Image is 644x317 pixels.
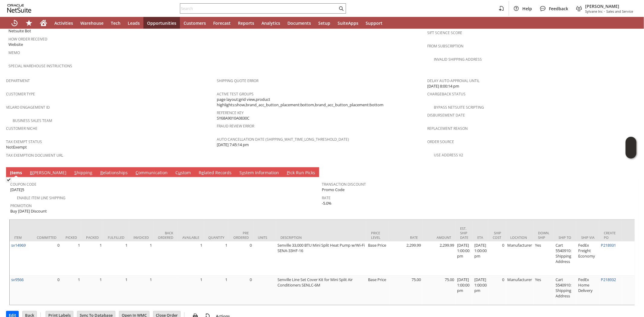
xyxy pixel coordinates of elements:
[389,276,422,305] td: 75.00
[627,168,634,176] a: Unrolled view on
[510,235,529,240] div: Location
[32,276,61,305] td: 0
[11,277,24,282] a: sv9566
[554,276,577,305] td: Cart 5540910: Shipping Address
[238,20,254,26] span: Reports
[389,242,422,276] td: 2,299.99
[538,231,549,240] div: Down. Ship
[460,226,468,240] div: Est. Ship Date
[74,170,77,175] span: S
[229,242,253,276] td: 0
[174,170,192,176] a: Custom
[13,118,52,123] a: Business Sales Team
[258,235,271,240] div: Units
[533,276,554,305] td: Yes
[322,187,345,193] span: Promo Code
[103,276,129,305] td: 1
[554,242,577,276] td: Cart 5540910: Shipping Address
[143,17,180,29] a: Opportunities
[208,235,224,240] div: Quantity
[456,276,473,305] td: [DATE] 1:00:00 pm
[82,276,103,305] td: 1
[6,78,30,83] a: Department
[17,195,66,200] a: Enable Item Line Shipping
[10,170,11,175] span: I
[276,242,367,276] td: Senville 33,000 BTU Mini Split Heat Pump w/Wi-Fi SENA-33HF-16
[549,6,568,11] span: Feedback
[367,242,389,276] td: Base Price
[28,170,68,176] a: B[PERSON_NAME]
[210,17,234,29] a: Forecast
[427,78,479,83] a: Delay Auto-Approval Until
[129,276,153,305] td: 1
[427,43,463,49] a: From Subscription
[30,170,33,175] span: B
[103,242,129,276] td: 1
[229,276,253,305] td: 0
[261,20,280,26] span: Analytics
[334,17,362,29] a: SuiteApps
[80,20,104,26] span: Warehouse
[128,20,140,26] span: Leads
[434,57,482,62] a: Invalid Shipping Address
[111,20,120,26] span: Tech
[178,242,204,276] td: 1
[322,200,332,206] span: -5.0%
[77,17,107,29] a: Warehouse
[367,276,389,305] td: Base Price
[422,276,456,305] td: 75.00
[73,170,94,176] a: Shipping
[473,276,488,305] td: [DATE] 1:00:00 pm
[434,152,463,158] a: Use Address V2
[604,231,617,240] div: Create PO
[184,20,206,26] span: Customers
[488,276,506,305] td: 0
[371,231,385,240] div: Price Level
[242,170,244,175] span: y
[217,142,249,148] span: [DATE] 7:45:14 pm
[287,170,289,175] span: P
[66,235,77,240] div: Picked
[54,20,73,26] span: Activities
[107,17,124,29] a: Tech
[506,276,533,305] td: Manufacturer
[533,242,554,276] td: Yes
[234,17,258,29] a: Reports
[108,235,124,240] div: Fulfilled
[585,3,633,9] span: [PERSON_NAME]
[284,17,315,29] a: Documents
[124,17,143,29] a: Leads
[456,242,473,276] td: [DATE] 1:00:00 pm
[322,195,331,200] a: Rate
[180,17,210,29] a: Customers
[147,20,176,26] span: Opportunities
[14,235,28,240] div: Item
[217,91,254,97] a: Active Test Groups
[10,208,47,214] span: Buy [DATE] Discount
[338,20,358,26] span: SuiteApps
[197,170,233,176] a: Related Records
[217,78,258,83] a: Shipping Quote Error
[129,242,153,276] td: 1
[601,277,616,282] a: P218932
[213,20,231,26] span: Forecast
[427,91,466,97] a: Chargeback Status
[606,9,633,14] span: Sales and Service
[422,242,456,276] td: 2,299.99
[6,144,27,150] span: NotExempt
[427,113,465,118] a: Disbursement Date
[8,170,24,176] a: Items
[287,20,311,26] span: Documents
[8,50,20,55] a: Memo
[36,17,51,29] a: Home
[238,170,280,176] a: System Information
[61,276,82,305] td: 1
[585,9,603,14] span: Sylvane Inc
[601,242,616,248] a: P218931
[217,123,254,129] a: Fraud Review Error
[427,83,459,89] span: [DATE] 8:00:14 pm
[100,170,103,175] span: R
[318,20,330,26] span: Setup
[626,137,636,158] iframe: Click here to launch Oracle Guided Learning Help Panel
[217,97,425,108] span: page layout:grid view,product highlights:show,brand_acc_button_placement:bottom,brand_acc_button_...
